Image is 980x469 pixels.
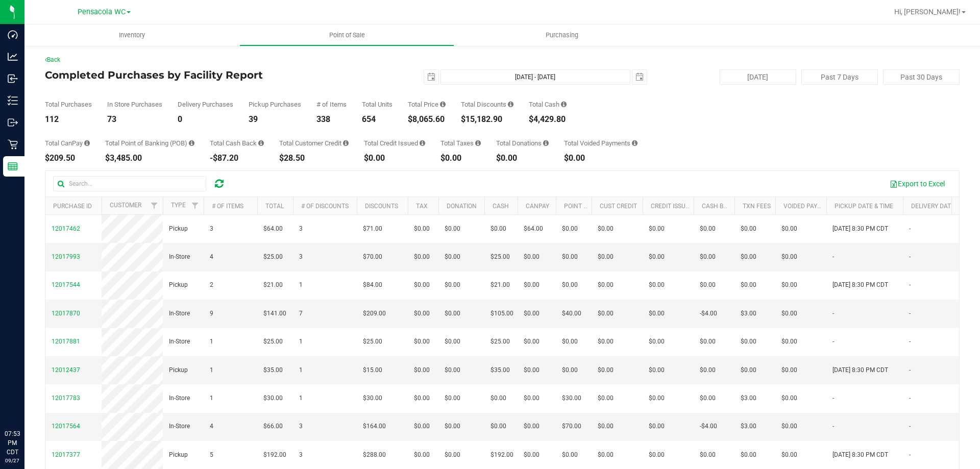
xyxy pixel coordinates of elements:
span: $0.00 [649,450,665,460]
span: $0.00 [598,280,614,290]
a: Credit Issued [651,203,693,210]
span: $40.00 [562,309,581,318]
a: Purchase ID [53,203,92,210]
span: $0.00 [445,450,460,460]
inline-svg: Retail [8,139,18,150]
a: CanPay [526,203,549,210]
span: $35.00 [491,365,510,375]
span: $25.00 [363,337,382,347]
iframe: Resource center [10,387,41,418]
span: $0.00 [741,450,756,460]
span: $0.00 [491,393,506,403]
span: $0.00 [562,337,578,347]
span: - [832,337,834,347]
span: $70.00 [363,252,382,262]
span: $192.00 [263,450,286,460]
span: $0.00 [700,393,716,403]
div: 0 [178,115,233,124]
span: $192.00 [491,450,513,460]
inline-svg: Inbound [8,73,18,84]
span: $0.00 [700,280,716,290]
span: $70.00 [562,422,581,431]
span: $0.00 [524,280,540,290]
span: [DATE] 8:30 PM CDT [832,280,888,290]
div: Total Credit Issued [364,140,425,146]
span: - [909,280,911,290]
span: 7 [299,309,303,318]
a: Point of Banking (POB) [564,203,636,210]
span: $3.00 [741,393,756,403]
span: $0.00 [781,450,797,460]
div: $0.00 [496,154,549,162]
span: $64.00 [524,224,543,234]
span: 12017870 [52,310,80,317]
a: Total [265,203,284,210]
div: $0.00 [364,154,425,162]
div: Delivery Purchases [178,101,233,108]
span: $0.00 [781,393,797,403]
span: 12017881 [52,338,80,345]
p: 07:53 PM CDT [5,429,20,457]
div: -$87.20 [210,154,264,162]
span: $0.00 [414,422,430,431]
span: $0.00 [700,450,716,460]
span: - [909,309,911,318]
i: Sum of all round-up-to-next-dollar total price adjustments for all purchases in the date range. [543,140,549,146]
span: $0.00 [524,337,540,347]
span: Pensacola WC [78,8,126,16]
span: Pickup [169,365,188,375]
span: $0.00 [524,393,540,403]
span: 12017462 [52,225,80,232]
span: [DATE] 8:30 PM CDT [832,365,888,375]
a: Inventory [24,24,239,46]
div: Total Price [408,101,446,108]
span: 3 [299,224,303,234]
inline-svg: Inventory [8,95,18,106]
a: Filter [146,197,163,214]
span: $0.00 [414,450,430,460]
span: $164.00 [363,422,386,431]
div: $28.50 [279,154,349,162]
span: $0.00 [414,252,430,262]
i: Sum of all account credit issued for all refunds from returned purchases in the date range. [420,140,425,146]
div: Total Cash Back [210,140,264,146]
span: $0.00 [562,252,578,262]
span: $105.00 [491,309,513,318]
span: $0.00 [445,280,460,290]
span: $25.00 [491,252,510,262]
span: $0.00 [781,365,797,375]
i: Sum of the total prices of all purchases in the date range. [440,101,446,108]
div: $0.00 [564,154,638,162]
span: $0.00 [741,224,756,234]
span: $0.00 [649,422,665,431]
span: 1 [299,337,303,347]
span: $0.00 [414,224,430,234]
span: $30.00 [263,393,283,403]
span: - [832,309,834,318]
span: $15.00 [363,365,382,375]
span: In-Store [169,252,190,262]
div: $15,182.90 [461,115,513,124]
h4: Completed Purchases by Facility Report [45,69,350,81]
button: Past 30 Days [883,69,960,85]
span: 4 [210,252,213,262]
span: $0.00 [445,422,460,431]
span: 1 [210,393,213,403]
inline-svg: Reports [8,161,18,171]
span: $0.00 [562,224,578,234]
span: $0.00 [524,309,540,318]
div: Total Units [362,101,393,108]
div: 73 [107,115,162,124]
span: $3.00 [741,309,756,318]
span: - [909,252,911,262]
span: $21.00 [263,280,283,290]
span: Inventory [105,31,159,40]
p: 09/27 [5,457,20,464]
a: Cash Back [702,203,736,210]
span: $71.00 [363,224,382,234]
span: $0.00 [445,337,460,347]
span: 5 [210,450,213,460]
div: 654 [362,115,393,124]
span: Pickup [169,280,188,290]
span: 1 [210,337,213,347]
